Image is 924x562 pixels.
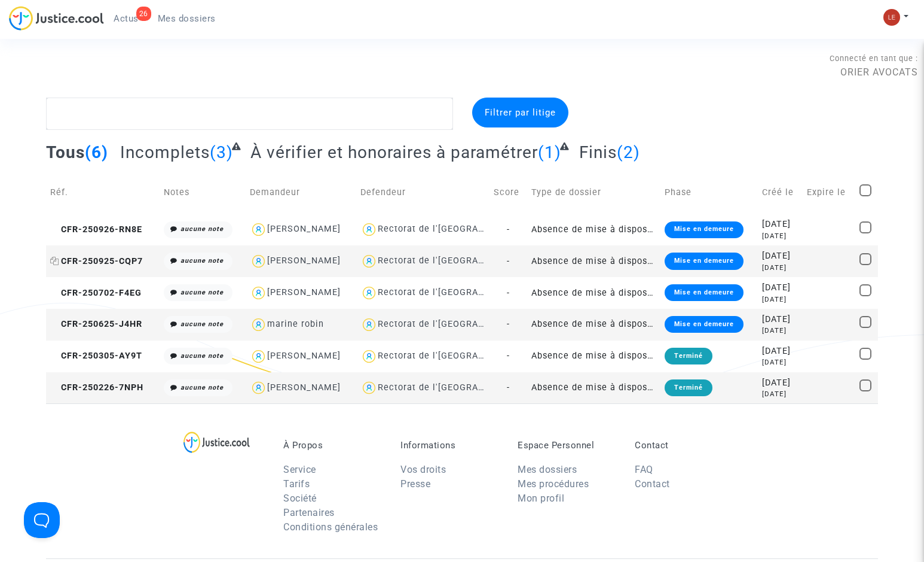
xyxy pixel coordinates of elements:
[267,256,341,266] div: [PERSON_NAME]
[762,326,798,336] div: [DATE]
[762,376,798,390] div: [DATE]
[579,142,617,162] span: Finis
[85,142,108,162] span: (6)
[50,288,142,298] span: CFR-250702-F4EG
[400,440,500,451] p: Informations
[283,521,378,533] a: Conditions générales
[158,13,216,24] span: Mes dossiers
[762,389,798,399] div: [DATE]
[758,171,803,214] td: Créé le
[378,382,530,393] div: Rectorat de l'[GEOGRAPHIC_DATA]
[527,372,660,404] td: Absence de mise à disposition d'AESH
[762,250,798,263] div: [DATE]
[250,142,538,162] span: À vérifier et honoraires à paramétrer
[507,319,510,329] span: -
[378,256,530,266] div: Rectorat de l'[GEOGRAPHIC_DATA]
[148,10,225,28] a: Mes dossiers
[665,316,744,333] div: Mise en demeure
[120,142,210,162] span: Incomplets
[46,171,159,214] td: Réf.
[762,357,798,367] div: [DATE]
[283,440,383,451] p: À Propos
[507,256,510,266] span: -
[883,9,900,26] img: 7d989c7df380ac848c7da5f314e8ff03
[527,214,660,245] td: Absence de mise à disposition d'AESH
[518,464,577,475] a: Mes dossiers
[507,351,510,361] span: -
[762,218,798,231] div: [DATE]
[830,54,918,63] span: Connecté en tant que :
[635,440,734,451] p: Contact
[518,493,564,504] a: Mon profil
[527,277,660,309] td: Absence de mise à disposition d'AESH
[489,171,528,214] td: Score
[507,382,510,393] span: -
[104,10,148,28] a: 26Actus
[360,253,378,270] img: icon-user.svg
[210,142,233,162] span: (3)
[762,231,798,241] div: [DATE]
[250,284,267,302] img: icon-user.svg
[160,171,246,214] td: Notes
[400,478,430,490] a: Presse
[360,348,378,365] img: icon-user.svg
[485,107,556,118] span: Filtrer par litige
[665,348,712,364] div: Terminé
[527,341,660,372] td: Absence de mise à disposition d'AESH
[360,284,378,302] img: icon-user.svg
[180,257,224,265] i: aucune note
[50,319,142,329] span: CFR-250625-J4HR
[762,263,798,273] div: [DATE]
[360,221,378,238] img: icon-user.svg
[267,319,324,329] div: marine robin
[114,13,139,24] span: Actus
[527,309,660,341] td: Absence de mise à disposition d'AESH
[46,142,85,162] span: Tous
[180,320,224,328] i: aucune note
[378,319,530,329] div: Rectorat de l'[GEOGRAPHIC_DATA]
[635,464,653,475] a: FAQ
[635,478,670,490] a: Contact
[360,316,378,333] img: icon-user.svg
[518,440,617,451] p: Espace Personnel
[50,382,143,393] span: CFR-250226-7NPH
[283,464,316,475] a: Service
[400,464,446,475] a: Vos droits
[762,345,798,358] div: [DATE]
[762,281,798,294] div: [DATE]
[267,287,341,297] div: [PERSON_NAME]
[50,351,142,361] span: CFR-250305-AY9T
[267,224,341,234] div: [PERSON_NAME]
[538,142,561,162] span: (1)
[378,351,727,361] div: Rectorat de l'[GEOGRAPHIC_DATA] ([GEOGRAPHIC_DATA]-[GEOGRAPHIC_DATA])
[762,313,798,326] div: [DATE]
[665,284,744,301] div: Mise en demeure
[50,256,143,266] span: CFR-250925-CQP7
[665,221,744,238] div: Mise en demeure
[507,288,510,298] span: -
[283,493,317,504] a: Société
[50,224,142,235] span: CFR-250926-RN8E
[250,316,267,333] img: icon-user.svg
[180,352,224,360] i: aucune note
[507,224,510,235] span: -
[250,253,267,270] img: icon-user.svg
[665,379,712,396] div: Terminé
[9,6,104,31] img: jc-logo.svg
[378,224,530,234] div: Rectorat de l'[GEOGRAPHIC_DATA]
[518,478,589,490] a: Mes procédures
[180,384,224,391] i: aucune note
[762,294,798,305] div: [DATE]
[250,348,267,365] img: icon-user.svg
[665,253,744,269] div: Mise en demeure
[180,288,224,296] i: aucune note
[803,171,855,214] td: Expire le
[283,478,310,490] a: Tarifs
[527,171,660,214] td: Type de dossier
[283,507,335,518] a: Partenaires
[617,142,640,162] span: (2)
[183,432,250,453] img: logo-lg.svg
[136,7,151,21] div: 26
[250,379,267,397] img: icon-user.svg
[267,382,341,393] div: [PERSON_NAME]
